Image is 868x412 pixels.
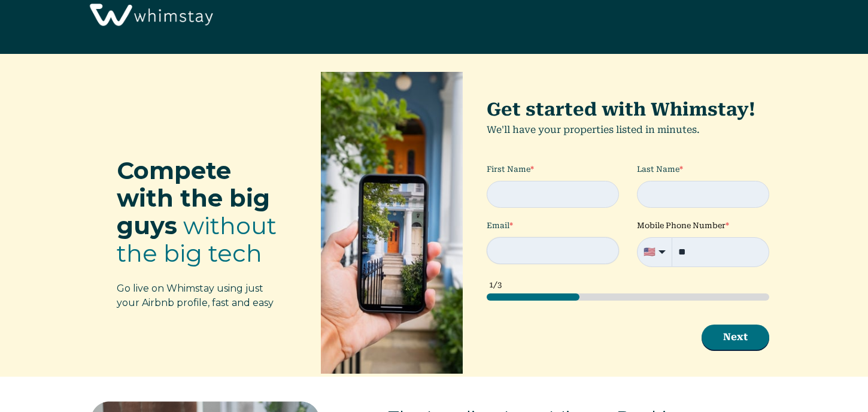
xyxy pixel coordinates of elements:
[117,211,277,268] span: without the big tech
[637,221,726,230] span: Mobile Phone Number
[117,156,270,240] span: Compete with the big guys
[487,99,755,120] span: Get started with Whimstay!
[702,325,769,350] button: Next
[117,283,274,308] span: Go live on Whimstay using just your Airbnb profile, fast and easy
[489,279,769,291] div: 1/3
[487,221,509,230] span: Email
[321,72,793,374] form: HubSpot Form
[487,165,530,174] span: First Name
[644,245,655,259] span: flag
[487,107,755,135] span: We'll have your properties listed in minutes.
[487,293,769,301] div: page 1 of 3
[637,165,679,174] span: Last Name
